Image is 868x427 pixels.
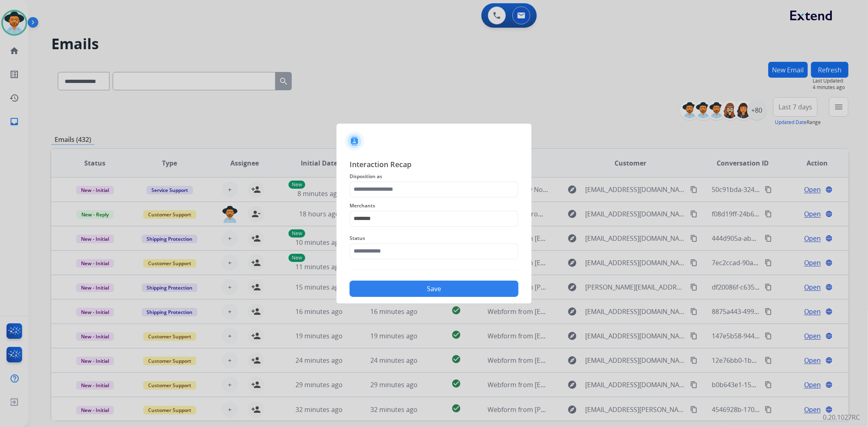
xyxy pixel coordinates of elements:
img: contact-recap-line.svg [350,269,518,270]
p: 0.20.1027RC [823,412,860,422]
span: Interaction Recap [350,159,518,172]
span: Status [350,233,518,243]
span: Disposition as [350,172,518,181]
span: Merchants [350,201,518,211]
button: Save [350,281,518,297]
img: contactIcon [345,131,364,151]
